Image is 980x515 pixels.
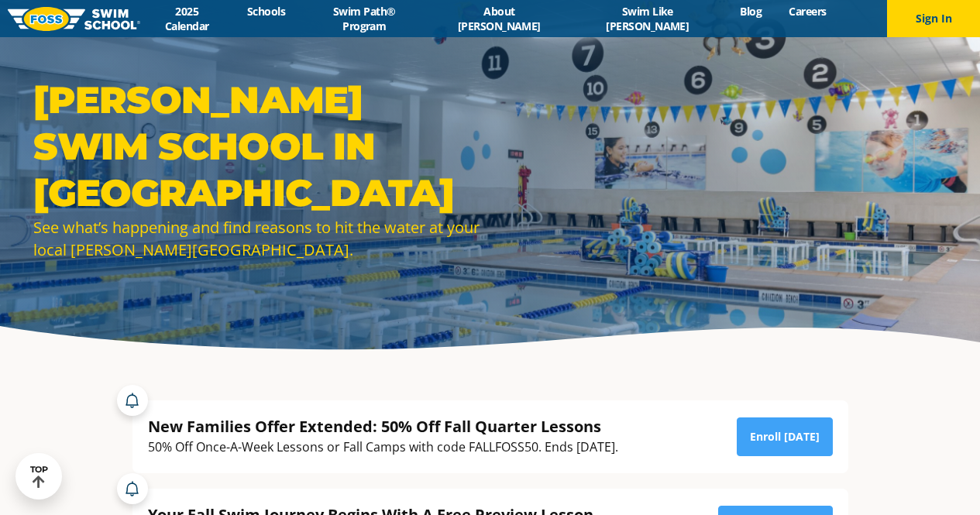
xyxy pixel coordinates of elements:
a: Careers [775,4,840,19]
a: 2025 Calendar [140,4,234,33]
a: Schools [234,4,299,19]
div: See what’s happening and find reasons to hit the water at your local [PERSON_NAME][GEOGRAPHIC_DATA]. [33,216,483,261]
div: New Families Offer Extended: 50% Off Fall Quarter Lessons [148,416,618,437]
a: Enroll [DATE] [737,417,833,456]
div: TOP [30,465,48,489]
a: Swim Like [PERSON_NAME] [569,4,727,33]
h1: [PERSON_NAME] Swim School in [GEOGRAPHIC_DATA] [33,77,483,216]
img: FOSS Swim School Logo [8,7,140,31]
div: 50% Off Once-A-Week Lessons or Fall Camps with code FALLFOSS50. Ends [DATE]. [148,437,618,458]
a: About [PERSON_NAME] [430,4,569,33]
a: Blog [727,4,775,19]
a: Swim Path® Program [299,4,430,33]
